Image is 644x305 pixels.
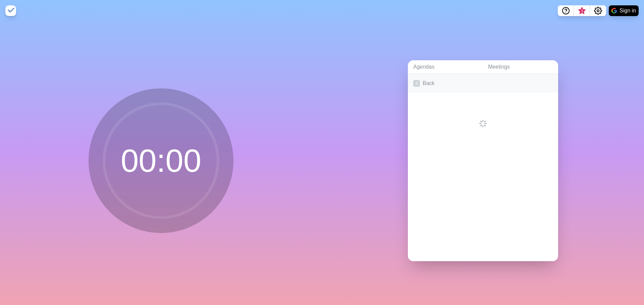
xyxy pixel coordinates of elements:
span: 3 [579,8,585,14]
img: google logo [611,8,617,13]
a: Back [408,74,558,93]
button: What’s new [574,5,590,16]
button: Settings [590,5,606,16]
button: Help [558,5,574,16]
a: Agendas [408,60,483,74]
img: timeblocks logo [5,5,16,16]
button: Sign in [609,5,639,16]
a: Meetings [483,60,558,74]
